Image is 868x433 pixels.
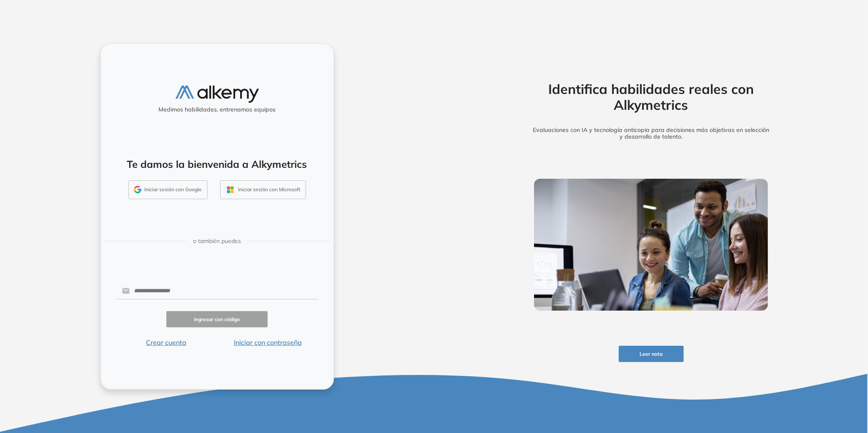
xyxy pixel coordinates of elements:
span: o también puedes [193,237,241,246]
button: Ingresar con código [166,311,268,327]
button: Iniciar sesión con Microsoft [220,180,306,200]
img: logo-alkemy [176,86,259,103]
button: Iniciar con contraseña [217,337,319,347]
img: OUTLOOK_ICON [226,185,235,195]
button: Crear cuenta [115,337,217,347]
h5: Evaluaciones con IA y tecnología anticopia para decisiones más objetivas en selección y desarroll... [521,127,781,141]
h2: Identifica habilidades reales con Alkymetrics [521,81,781,113]
h5: Medimos habilidades, entrenamos equipos [104,106,330,113]
button: Iniciar sesión con Google [128,180,208,200]
img: img-more-info [534,179,768,311]
button: Leer nota [619,346,684,362]
img: GMAIL_ICON [134,186,141,193]
h4: Te damos la bienvenida a Alkymetrics [112,158,323,170]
